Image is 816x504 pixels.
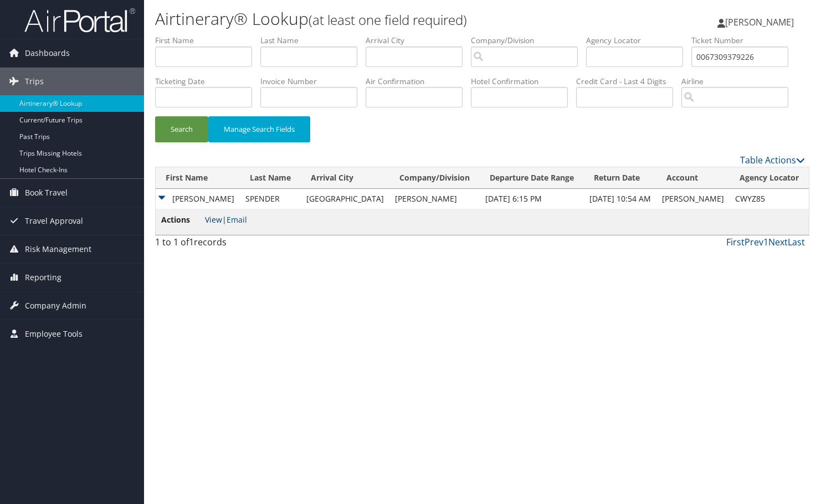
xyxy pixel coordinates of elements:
span: Employee Tools [25,320,83,348]
label: Hotel Confirmation [471,76,576,87]
button: Manage Search Fields [208,116,310,142]
a: 1 [763,236,768,248]
a: Table Actions [740,154,805,166]
a: [PERSON_NAME] [717,6,805,39]
label: Agency Locator [586,35,691,46]
span: | [205,214,247,225]
td: [PERSON_NAME] [389,189,480,209]
label: Company/Division [471,35,586,46]
a: First [726,236,745,248]
span: Trips [25,68,44,95]
a: Prev [745,236,763,248]
label: Ticketing Date [155,76,260,87]
a: View [205,214,222,225]
th: Last Name: activate to sort column ascending [240,167,301,189]
td: [GEOGRAPHIC_DATA] [301,189,389,209]
span: 1 [189,236,194,248]
label: Credit Card - Last 4 Digits [576,76,681,87]
a: Next [768,236,788,248]
span: [PERSON_NAME] [725,16,794,28]
td: SPENDER [240,189,301,209]
span: Company Admin [25,292,86,320]
th: Arrival City: activate to sort column ascending [301,167,389,189]
span: Book Travel [25,179,68,207]
th: Account: activate to sort column ascending [656,167,730,189]
span: Reporting [25,264,61,291]
img: airportal-logo.png [24,7,135,33]
label: Air Confirmation [366,76,471,87]
div: 1 to 1 of records [155,235,305,254]
td: [PERSON_NAME] [156,189,240,209]
th: Agency Locator: activate to sort column ascending [730,167,809,189]
th: Return Date: activate to sort column ascending [584,167,656,189]
th: Departure Date Range: activate to sort column ascending [480,167,584,189]
small: (at least one field required) [309,11,467,29]
a: Email [227,214,247,225]
a: Last [788,236,805,248]
button: Search [155,116,208,142]
td: [PERSON_NAME] [656,189,730,209]
span: Travel Approval [25,207,83,235]
label: Last Name [260,35,366,46]
label: Arrival City [366,35,471,46]
label: Invoice Number [260,76,366,87]
th: Company/Division [389,167,480,189]
span: Actions [161,214,203,226]
td: [DATE] 6:15 PM [480,189,584,209]
td: [DATE] 10:54 AM [584,189,656,209]
label: Airline [681,76,797,87]
span: Dashboards [25,39,70,67]
label: First Name [155,35,260,46]
td: CWYZ85 [730,189,809,209]
h1: Airtinerary® Lookup [155,7,588,30]
th: First Name: activate to sort column ascending [156,167,240,189]
label: Ticket Number [691,35,797,46]
span: Risk Management [25,235,91,263]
